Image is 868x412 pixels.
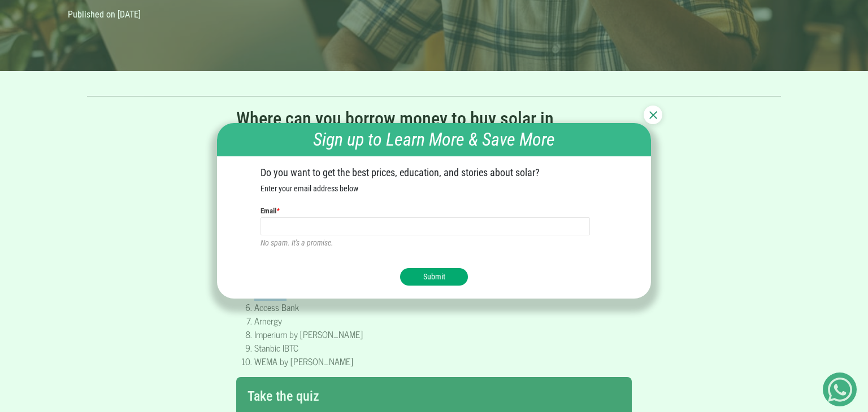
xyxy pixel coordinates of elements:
p: No spam. It's a promise. [261,237,607,249]
button: Submit [400,268,468,286]
p: Enter your email address below [261,183,607,195]
h2: Do you want to get the best prices, education, and stories about solar? [261,166,607,179]
img: Close newsletter btn [649,111,657,119]
em: Sign up to Learn More & Save More [313,129,555,150]
label: Email [261,205,279,217]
